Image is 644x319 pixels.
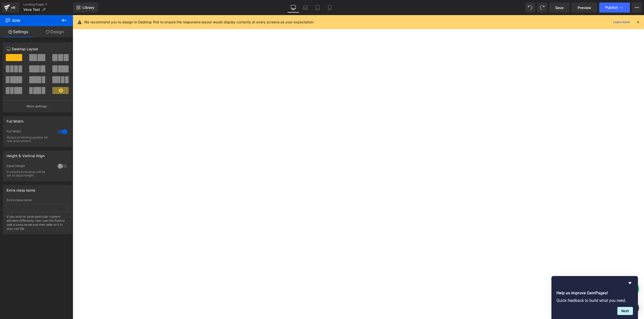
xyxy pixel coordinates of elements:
div: Equal Height [7,164,53,169]
div: Full Width [7,116,23,123]
div: v6 [10,4,16,11]
a: v6 [2,3,19,13]
span: Library [83,5,94,10]
button: Next question [617,307,633,315]
button: Undo [525,3,535,13]
span: Row [5,15,55,26]
div: Extra class name [7,198,68,202]
div: Height & Vertical Align [7,151,45,158]
a: Desktop [287,3,299,13]
a: Landing Pages [23,3,73,7]
div: Extra class name [7,185,35,192]
p: More settings [27,104,47,109]
button: Redo [537,3,547,13]
p: Desktop Layout [7,46,68,52]
a: Laptop [299,3,311,13]
span: Vova Test [23,8,40,12]
p: Quick feedback to build what you need. [556,298,633,303]
p: We recommend you to design in Desktop first to ensure the responsive layout would display correct... [84,19,314,25]
a: Preview [572,3,597,13]
a: Design [36,26,73,37]
div: Select stretching options for row and content. [7,136,52,143]
a: New Library [73,3,98,13]
button: Publish [599,3,630,13]
span: Save [555,5,563,10]
button: More [632,3,642,13]
div: Help us improve GemPages! [556,280,633,315]
span: Preview [578,5,591,10]
div: Full Width [7,129,53,135]
span: Publish [605,6,618,10]
div: If checked columns will be set to equal height. [7,170,52,177]
a: Learn more [611,19,632,25]
a: Mobile [324,3,336,13]
button: More settings [3,100,72,112]
h2: Help us improve GemPages! [556,290,633,296]
div: If you wish to style particular content element differently, then use this field to add a class n... [7,215,68,234]
a: Tablet [311,3,324,13]
button: Hide survey [627,280,633,286]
